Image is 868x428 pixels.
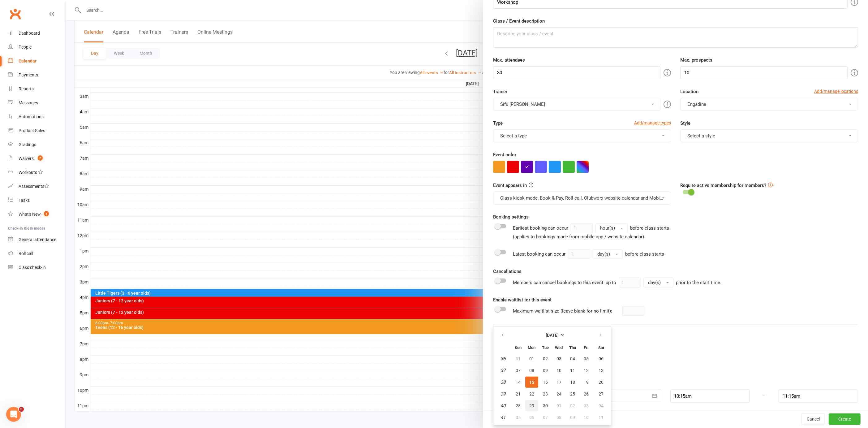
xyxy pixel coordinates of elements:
div: Messages [19,100,38,105]
button: 05 [580,353,593,364]
button: 12 [580,365,593,376]
div: Tasks [19,198,30,203]
span: 11 [570,368,575,373]
span: 06 [529,415,534,420]
div: Reports [19,86,34,91]
button: 30 [539,400,552,411]
label: Require active membership for members? [680,183,766,188]
a: Product Sales [8,124,65,138]
div: General attendance [19,237,56,242]
button: 08 [552,412,565,423]
a: Tasks [8,193,65,207]
span: hour(s) [600,225,615,231]
a: Messages [8,96,65,110]
small: Monday [528,345,535,350]
span: 24 [556,391,561,396]
span: 12 [584,368,589,373]
button: 18 [566,377,579,388]
label: Cancellations [493,268,522,275]
span: 29 [529,403,534,408]
span: 16 [543,380,548,385]
div: Class check-in [19,265,46,270]
span: 17 [556,380,561,385]
div: People [19,45,32,50]
div: – [750,390,779,403]
div: up to [606,278,673,287]
button: hour(s) [595,223,628,233]
span: 05 [516,415,521,420]
span: 25 [570,391,575,396]
div: Gradings [19,142,36,147]
span: 04 [570,356,575,361]
span: 11 [599,415,604,420]
button: 21 [512,388,525,400]
button: 11 [566,365,579,376]
span: 02 [570,403,575,408]
button: 17 [552,377,565,388]
small: Saturday [598,345,604,350]
span: before class starts [625,251,664,257]
label: Location [680,88,698,95]
span: 02 [543,356,548,361]
a: Add/manage locations [814,88,858,95]
label: Event color [493,151,516,158]
button: 15 [525,377,538,388]
label: Class / Event description [493,17,545,25]
span: 27 [599,391,604,396]
span: 09 [570,415,575,420]
span: 20 [599,380,604,385]
button: 04 [593,400,609,411]
small: Sunday [515,345,522,350]
span: 10 [584,415,589,420]
button: 03 [552,353,565,364]
button: 06 [593,353,609,364]
button: 26 [580,388,593,400]
span: 01 [556,403,561,408]
span: 19 [584,380,589,385]
button: 19 [580,377,593,388]
button: 10 [552,365,565,376]
button: 10 [580,412,593,423]
div: Assessments [19,184,49,189]
label: Enable waitlist for this event [493,296,552,304]
a: Clubworx [7,6,23,22]
button: 01 [525,353,538,364]
div: Workouts [19,170,37,175]
button: 02 [539,353,552,364]
em: 40 [501,403,505,409]
span: Engadine [687,102,706,107]
span: day(s) [648,280,661,285]
button: 24 [552,388,565,400]
span: 05 [584,356,589,361]
label: Style [680,119,690,127]
span: 06 [599,356,604,361]
div: Maximum waitlist size (leave blank for no limit): [513,307,612,315]
span: 1 [44,211,49,216]
em: 37 [501,368,505,373]
button: 25 [566,388,579,400]
a: Automations [8,110,65,124]
a: Workouts [8,166,65,179]
em: 36 [501,356,505,361]
small: Wednesday [555,345,563,350]
div: Product Sales [19,128,45,133]
div: What's New [19,212,41,217]
label: Max. attendees [493,56,525,64]
button: 09 [566,412,579,423]
button: day(s) [593,249,623,259]
span: 22 [529,391,534,396]
span: 08 [556,415,561,420]
iframe: Intercom live chat [6,407,21,422]
button: 09 [539,365,552,376]
a: General attendance kiosk mode [8,233,65,247]
span: 31 [516,356,521,361]
span: 30 [543,403,548,408]
div: Event times [493,334,858,343]
span: 10 [556,368,561,373]
button: 05 [512,412,525,423]
button: 23 [539,388,552,400]
a: What's New1 [8,207,65,221]
span: 03 [556,356,561,361]
button: Engadine [680,98,858,111]
span: 09 [543,368,548,373]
